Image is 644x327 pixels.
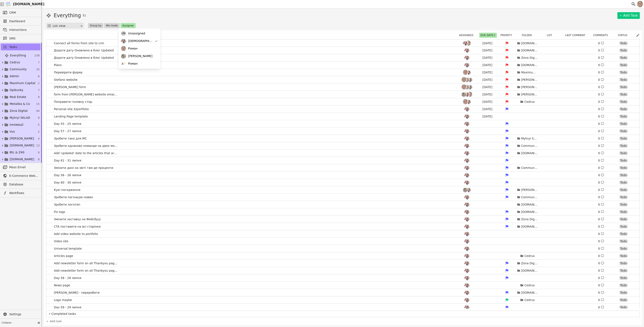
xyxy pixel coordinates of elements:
button: Assignees [458,33,477,38]
span: Admin [10,74,19,78]
span: Зробити таке для МС [52,135,88,142]
div: 0 [598,254,604,258]
span: Todo [620,173,627,177]
span: Day 57 - 27 липня [52,128,83,134]
div: 0 [598,232,604,236]
div: 0 [598,56,604,60]
p: [DOMAIN_NAME] [521,291,538,295]
div: Folder [518,33,539,38]
div: 0 [598,276,604,280]
img: Хр [464,261,469,266]
img: Хр [464,63,469,68]
div: [DATE] [478,107,497,111]
span: Todo [620,63,627,67]
a: Mass Email [1,164,40,171]
span: SMS [9,36,38,41]
p: [DOMAIN_NAME] [521,202,538,207]
span: Todo [620,70,627,74]
img: Хр [464,224,469,229]
span: Day 55 - 25 липня [52,121,83,127]
a: Personal site X/portfolioХр[DATE]0 Todo [46,106,640,113]
span: Todo [620,151,627,155]
img: Хр [464,55,469,60]
a: Add 'updated' date to the articles that are updatedХр[DOMAIN_NAME]0 Todo [46,150,640,157]
span: Todo [620,136,627,141]
span: 2 [38,81,40,85]
span: Day 61 - 31 липня [52,158,83,164]
span: [PERSON_NAME] - переробити [52,290,101,296]
span: Додати дату Оновлено в блог Updated [52,47,116,53]
p: Mytnyi SKLAD [521,136,538,141]
p: [DOMAIN_NAME] [521,48,538,53]
div: 0 [598,107,604,111]
p: [DOMAIN_NAME] [521,151,538,155]
button: Comments [592,33,612,38]
img: Ро [121,46,126,51]
img: Ad [464,77,469,82]
div: 0 [598,291,604,295]
a: CTA поставити на всі сторінкиХр[DOMAIN_NAME]0 Todo [46,223,640,230]
div: 0 [598,136,604,141]
img: Logo [5,0,11,8]
button: Priority [499,33,516,38]
img: Ро [461,77,466,82]
a: Day 58 - 28 липняХр0 Todo [46,274,640,281]
img: Хр [467,77,472,82]
div: 0 [598,114,604,119]
span: [PERSON_NAME] form [52,84,88,90]
div: 0 [598,261,604,266]
button: Status [617,33,631,38]
a: Add newsletter form on all Thankyou pagesХрZona Digital0 Todo [46,260,640,267]
div: 0 [598,268,604,273]
button: Me mode [104,23,120,28]
span: 15 [36,102,40,106]
p: [DOMAIN_NAME] [521,210,538,214]
img: Хр [464,275,469,280]
span: Metalika & Co [10,102,30,106]
img: Ро [121,61,126,66]
a: Додати дату Оновлено в блог UpdatedХр[DATE]Zona Digital0 Todo [46,54,640,61]
a: SMS [1,35,40,42]
span: Todo [620,114,627,119]
span: Todo [620,85,627,89]
span: Зробити логотип [52,202,82,208]
p: [DOMAIN_NAME] [521,63,538,67]
img: Ро [463,99,468,104]
span: CTA поставити на всі сторінки [52,224,102,230]
span: 6 [38,74,40,78]
div: 0 [598,144,604,148]
div: 0 [598,70,604,75]
p: Maximum Capital [521,70,538,75]
span: Tasks [9,45,17,49]
span: Зробити пагінацію новин [52,194,95,200]
img: 1560949290925-CROPPED-IMG_0201-2-.jpg [637,1,643,7]
span: 238 [34,53,40,58]
img: Ро [461,85,466,90]
img: Хр [464,246,469,251]
img: Хр [466,187,471,192]
span: 4 [38,137,40,141]
a: Day 57 - 27 липняХр0 Todo [46,128,640,135]
img: Хр [464,195,469,200]
span: Перевірити форму [52,69,84,76]
img: Ad [464,85,469,90]
img: Хр [464,114,469,119]
div: 0 [598,180,604,185]
a: Day 61 - 31 липняХр0 Todo [46,157,640,164]
img: Хр [464,231,469,236]
div: 0 [598,217,604,221]
span: Everything [10,53,26,58]
div: [DATE] [478,85,497,89]
div: 0 [598,85,604,89]
div: 0 [598,195,604,199]
img: Хр [464,290,469,295]
img: Хр [467,85,472,90]
span: Інновації [10,122,23,127]
span: Todo [620,129,627,133]
span: Todo [620,78,627,82]
span: Video site [52,238,77,244]
span: Todo [620,283,627,287]
div: 0 [598,151,604,155]
span: Todo [620,122,627,126]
